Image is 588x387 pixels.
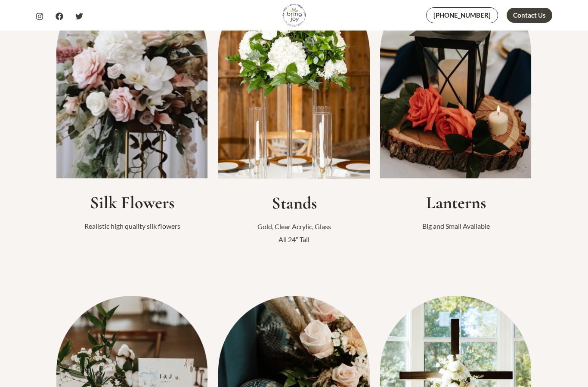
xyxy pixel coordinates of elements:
a: Contact Us [507,8,552,23]
a: Facebook [56,12,63,20]
img: Bring Joy [282,3,306,27]
h2: Stands [218,193,370,213]
a: Instagram [36,12,43,20]
p: Realistic high quality silk flowers [56,220,208,233]
p: Big and Small Available [380,220,532,233]
h2: Lanterns [380,192,532,213]
p: Gold, Clear Acrylic, Glass All 24″ Tall [218,220,370,246]
a: [PHONE_NUMBER] [426,7,498,23]
h2: Silk Flowers [56,192,208,213]
a: Twitter [75,12,83,20]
